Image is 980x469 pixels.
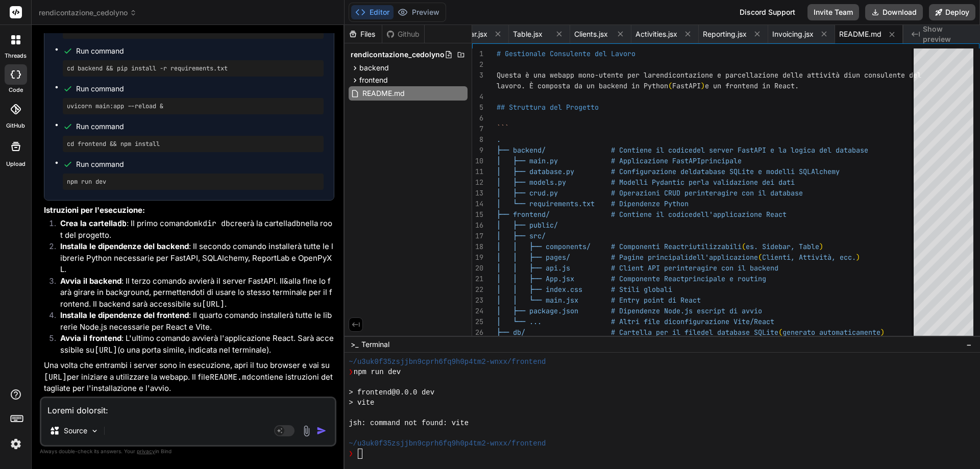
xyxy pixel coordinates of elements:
[497,199,689,208] span: │ └── requirements.txt # Dipendenze Python
[6,121,25,130] label: GitHub
[291,218,301,229] code: db
[684,274,766,283] span: principale e routing
[60,276,121,286] strong: Avvia il backend
[497,306,701,315] span: │ ├── package.json # Dipendenze Node.js e
[284,276,288,286] code: &
[966,339,972,350] span: −
[472,284,483,295] div: 22
[497,253,689,262] span: │ │ ├── pages/ # Pagine principali
[497,231,546,240] span: │ ├── src/
[359,63,389,73] span: backend
[497,103,599,112] span: ## Struttura del Progetto
[746,242,819,251] span: es. Sidebar, Table
[349,418,469,428] span: jsh: command not found: vite
[880,328,885,337] span: )
[497,188,697,198] span: │ ├── crud.py # Operazioni CRUD per
[807,4,859,20] button: Invite Team
[701,178,795,187] span: la validazione dei dati
[76,121,324,132] span: Run command
[472,156,483,166] div: 10
[67,102,320,110] pre: uvicorn main:app --reload &
[676,263,778,273] span: interagire con il backend
[64,426,87,436] p: Source
[361,339,389,350] span: Terminal
[40,447,336,456] p: Always double-check its answers. Your in Bind
[472,70,483,81] div: 3
[497,285,672,294] span: │ │ ├── index.css # Stili globali
[652,70,852,80] span: rendicontazione e parcellazione delle attività di
[472,274,483,284] div: 21
[701,328,778,337] span: del database SQLite
[52,333,334,356] li: : L'ultimo comando avvierà l'applicazione React. Sarà accessibile su (o una porta simile, indicat...
[668,81,672,90] span: (
[497,242,684,251] span: │ │ ├── components/ # Componenti React
[497,156,701,165] span: │ ├── main.py # Applicazione FastAPI
[689,253,758,262] span: dell'applicazione
[472,166,483,177] div: 11
[193,218,230,229] code: mkdir db
[929,4,975,20] button: Deploy
[472,220,483,231] div: 16
[5,52,27,60] label: threads
[497,145,693,155] span: ├── backend/ # Contiene il codice
[693,210,787,219] span: dell'applicazione React
[819,242,823,251] span: )
[52,218,334,241] li: : Il primo comando creerà la cartella nella root del progetto.
[856,253,860,262] span: )
[497,49,635,58] span: # Gestionale Consulente del Lavoro
[865,4,923,20] button: Download
[60,310,189,320] strong: Installa le dipendenze del frontend
[472,91,483,102] div: 4
[497,210,693,219] span: ├── frontend/ # Contiene il codice
[76,46,324,56] span: Run command
[76,84,324,94] span: Run command
[574,29,608,39] span: Clients.jsx
[354,367,401,377] span: npm run dev
[60,218,127,228] strong: Crea la cartella
[472,252,483,263] div: 19
[382,29,424,39] div: Github
[117,218,127,229] code: db
[351,339,358,350] span: >_
[349,367,354,377] span: ❯
[94,345,117,355] code: [URL]
[351,50,445,60] span: rendicontazione_cedolyno
[852,70,921,80] span: un consulente del
[349,398,374,408] span: > vite
[497,220,558,230] span: │ ├── public/
[701,81,705,90] span: )
[316,426,327,436] img: icon
[472,177,483,188] div: 12
[7,435,24,453] img: settings
[472,231,483,241] div: 17
[349,449,354,459] span: ❯
[497,317,672,326] span: │ └── ... # Altri file di
[67,178,320,186] pre: npm run dev
[472,134,483,145] div: 8
[472,209,483,220] div: 15
[472,241,483,252] div: 18
[497,274,684,283] span: │ │ ├── App.jsx # Componente React
[497,178,701,187] span: │ ├── models.py # Modelli Pydantic per
[472,306,483,316] div: 24
[60,241,189,251] strong: Installa le dipendenze del backend
[701,156,742,165] span: principale
[52,241,334,276] li: : Il secondo comando installerà tutte le librerie Python necessarie per FastAPI, SQLAlchemy, Repo...
[697,188,803,198] span: interagire con il database
[635,29,677,39] span: Activities.jsx
[497,328,701,337] span: ├── db/ # Cartella per il file
[684,242,742,251] span: riutilizzabili
[693,145,868,155] span: del server FastAPI e la logica del database
[772,29,814,39] span: Invoicing.jsx
[964,336,974,353] button: −
[210,372,251,382] code: README.md
[351,5,394,19] button: Editor
[497,135,501,144] span: .
[513,29,543,39] span: Table.jsx
[778,328,782,337] span: (
[923,24,972,44] span: Show preview
[472,188,483,199] div: 13
[137,448,155,454] span: privacy
[472,124,483,134] div: 7
[497,70,652,80] span: Questa è una webapp mono-utente per la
